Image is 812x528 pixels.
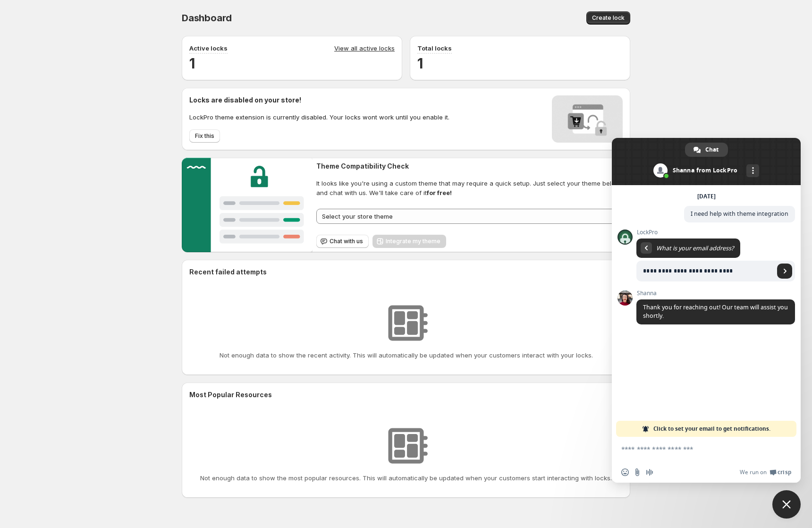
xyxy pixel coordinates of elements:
[195,132,214,140] span: Fix this
[382,299,430,347] img: No resources found
[316,179,630,197] span: It looks like you're using a custom theme that may require a quick setup. Just select your theme ...
[330,238,363,245] span: Chat with us
[656,244,734,252] span: What is your email address?
[220,350,593,360] p: Not enough data to show the recent activity. This will automatically be updated when your custome...
[189,112,449,122] p: LockPro theme extension is currently disabled. Your locks wont work until you enable it.
[182,12,232,24] span: Dashboard
[592,14,625,22] span: Create lock
[646,468,653,476] span: Audio message
[636,229,795,236] span: LockPro
[653,421,770,437] span: Click to set your email to get notifications.
[182,158,313,252] img: Customer support
[705,143,719,157] span: Chat
[189,267,267,277] h2: Recent failed attempts
[334,43,395,54] a: View all active locks
[634,468,641,476] span: Send a file
[382,422,430,469] img: No resources found
[778,468,791,476] span: Crisp
[685,143,728,157] div: Chat
[777,264,792,279] span: Send
[641,242,652,254] div: Return to message
[740,468,767,476] span: We run on
[316,162,630,171] h2: Theme Compatibility Check
[316,235,369,248] button: Chat with us
[772,490,801,519] div: Close chat
[189,95,449,105] h2: Locks are disabled on your store!
[189,43,228,53] p: Active locks
[746,164,759,177] div: More channels
[427,189,452,196] strong: for free!
[552,95,623,143] img: Locks disabled
[643,303,788,320] span: Thank you for reaching out! Our team will assist you shortly.
[691,210,788,218] span: I need help with theme integration
[189,390,623,400] h2: Most Popular Resources
[697,194,716,199] div: [DATE]
[636,290,795,297] span: Shanna
[189,129,220,143] button: Fix this
[740,468,791,476] a: We run onCrisp
[621,445,770,462] textarea: Compose your message...
[189,54,395,73] h2: 1
[586,11,630,25] button: Create lock
[417,54,623,73] h2: 1
[621,468,629,476] span: Insert an emoji
[200,473,612,483] p: Not enough data to show the most popular resources. This will automatically be updated when your ...
[636,261,774,281] input: Enter your email address...
[417,43,452,53] p: Total locks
